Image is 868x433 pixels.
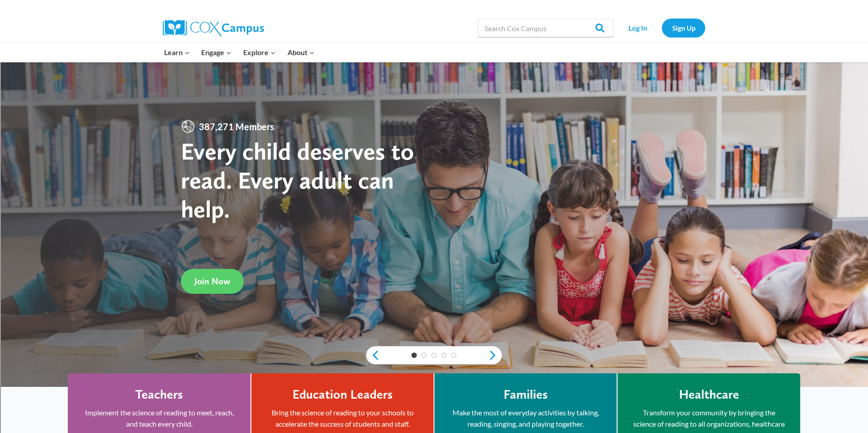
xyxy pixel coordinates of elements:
[135,387,183,402] h4: Teachers
[618,19,657,37] a: Log In
[504,387,548,402] h4: Families
[164,47,190,58] span: Learn
[243,47,276,58] span: Explore
[292,387,393,402] h4: Education Leaders
[81,407,237,430] p: Implement the science of reading to meet, reach, and teach every child.
[201,47,231,58] span: Engage
[288,47,315,58] span: About
[163,20,264,36] img: Cox Campus
[265,407,420,430] p: Bring the science of reading to your schools to accelerate the success of students and staff.
[448,407,603,430] p: Make the most of everyday activities by talking, reading, singing, and playing together.
[478,19,613,37] input: Search Cox Campus
[618,19,705,37] nav: Secondary Navigation
[662,19,705,37] a: Sign Up
[679,387,739,402] h4: Healthcare
[158,43,320,62] nav: Primary Navigation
